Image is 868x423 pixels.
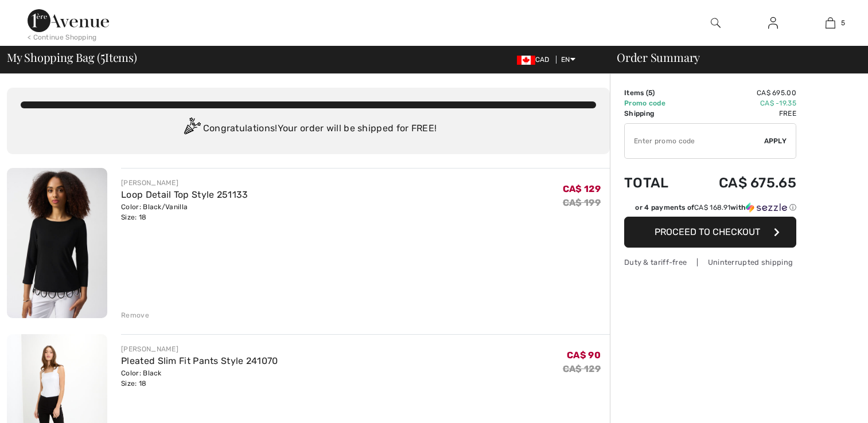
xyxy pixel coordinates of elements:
div: or 4 payments ofCA$ 168.91withSezzle Click to learn more about Sezzle [624,202,796,217]
img: Sezzle [746,202,787,213]
div: Order Summary [603,52,861,63]
span: CAD [517,56,554,64]
span: 5 [648,89,652,97]
s: CA$ 199 [563,197,601,208]
td: CA$ -19.35 [687,98,796,108]
a: Sign In [759,16,787,30]
img: 1ère Avenue [28,9,109,32]
div: Color: Black/Vanilla Size: 18 [121,202,248,222]
img: Congratulation2.svg [180,117,203,140]
td: Shipping [624,108,687,119]
img: Canadian Dollar [517,56,535,65]
span: 5 [100,49,105,64]
img: search the website [711,16,721,30]
img: My Info [768,16,778,30]
td: Total [624,163,687,202]
div: Remove [121,310,149,320]
div: Color: Black Size: 18 [121,368,278,389]
div: Congratulations! Your order will be shipped for FREE! [21,117,596,140]
img: Loop Detail Top Style 251133 [7,168,107,318]
div: < Continue Shopping [28,32,97,42]
a: 5 [802,16,858,30]
a: Loop Detail Top Style 251133 [121,189,248,200]
span: CA$ 168.91 [694,203,730,211]
div: Duty & tariff-free | Uninterrupted shipping [624,257,796,268]
span: CA$ 129 [563,183,601,194]
div: [PERSON_NAME] [121,344,278,354]
span: 5 [841,18,845,28]
td: CA$ 675.65 [687,163,796,202]
div: [PERSON_NAME] [121,178,248,188]
td: Promo code [624,98,687,108]
button: Proceed to Checkout [624,217,796,248]
span: Proceed to Checkout [655,226,760,237]
img: My Bag [826,16,835,30]
input: Promo code [625,124,764,158]
div: or 4 payments of with [635,202,796,213]
span: Apply [764,136,787,146]
span: My Shopping Bag ( Items) [7,52,137,63]
td: Items ( ) [624,88,687,98]
a: Pleated Slim Fit Pants Style 241070 [121,355,278,366]
span: CA$ 90 [567,350,601,361]
s: CA$ 129 [563,363,601,374]
span: EN [561,56,575,64]
td: CA$ 695.00 [687,88,796,98]
td: Free [687,108,796,119]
